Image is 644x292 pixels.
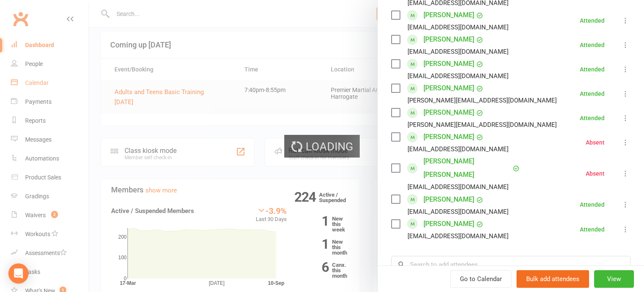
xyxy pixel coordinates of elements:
a: [PERSON_NAME] [PERSON_NAME] [423,155,511,182]
a: [PERSON_NAME] [423,8,474,22]
button: View [594,270,634,288]
a: [PERSON_NAME] [423,217,474,231]
div: Attended [580,42,605,48]
div: [EMAIL_ADDRESS][DOMAIN_NAME] [408,231,509,242]
div: Absent [586,139,605,145]
div: [EMAIL_ADDRESS][DOMAIN_NAME] [408,206,509,217]
div: Attended [580,226,605,232]
div: Attended [580,115,605,121]
div: [EMAIL_ADDRESS][DOMAIN_NAME] [408,71,509,82]
div: Attended [580,18,605,24]
a: [PERSON_NAME] [423,130,474,144]
input: Search to add attendees [391,256,631,274]
div: [EMAIL_ADDRESS][DOMAIN_NAME] [408,144,509,155]
div: Attended [580,66,605,72]
div: Attended [580,202,605,208]
a: [PERSON_NAME] [423,193,474,206]
div: [EMAIL_ADDRESS][DOMAIN_NAME] [408,182,509,192]
div: Absent [586,171,605,176]
a: [PERSON_NAME] [423,82,474,95]
div: [EMAIL_ADDRESS][DOMAIN_NAME] [408,22,509,33]
a: [PERSON_NAME] [423,33,474,46]
div: Attended [580,91,605,97]
a: [PERSON_NAME] [423,106,474,119]
div: Open Intercom Messenger [8,263,29,284]
div: [EMAIL_ADDRESS][DOMAIN_NAME] [408,46,509,57]
a: [PERSON_NAME] [423,57,474,71]
div: [PERSON_NAME][EMAIL_ADDRESS][DOMAIN_NAME] [408,119,557,130]
a: Go to Calendar [450,270,512,288]
button: Bulk add attendees [517,270,589,288]
div: [PERSON_NAME][EMAIL_ADDRESS][DOMAIN_NAME] [408,95,557,106]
